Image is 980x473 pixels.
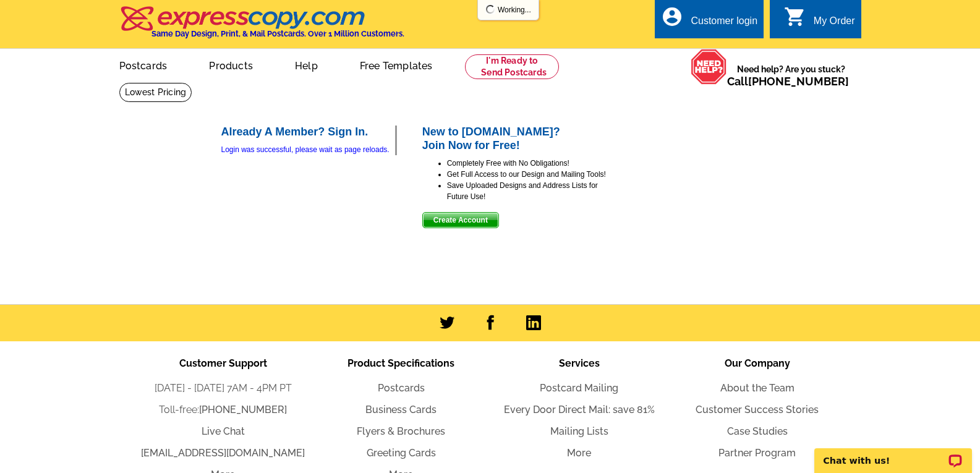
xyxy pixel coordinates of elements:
[365,404,437,415] a: Business Cards
[806,434,980,473] iframe: LiveChat chat widget
[367,447,436,459] a: Greeting Cards
[784,14,855,29] a: shopping_cart My Order
[696,404,819,415] a: Customer Success Stories
[447,169,608,180] li: Get Full Access to our Design and Mailing Tools!
[447,158,608,169] li: Completely Free with No Obligations!
[727,75,849,88] span: Call
[725,357,790,369] span: Our Company
[691,15,757,33] div: Customer login
[422,126,608,152] h2: New to [DOMAIN_NAME]? Join Now for Free!
[727,425,788,437] a: Case Studies
[189,50,273,79] a: Products
[221,144,395,155] div: Login was successful, please wait as page reloads.
[347,357,454,369] span: Product Specifications
[447,180,608,202] li: Save Uploaded Designs and Address Lists for Future Use!
[661,14,757,29] a: account_circle Customer login
[485,4,495,14] img: loading...
[378,382,425,394] a: Postcards
[199,404,287,415] a: [PHONE_NUMBER]
[727,63,855,88] span: Need help? Are you stuck?
[141,447,305,459] a: [EMAIL_ADDRESS][DOMAIN_NAME]
[661,6,683,28] i: account_circle
[567,447,591,459] a: More
[357,425,445,437] a: Flyers & Brochures
[720,382,795,394] a: About the Team
[422,212,499,228] button: Create Account
[221,126,395,139] h2: Already A Member? Sign In.
[275,50,338,79] a: Help
[748,75,849,88] a: [PHONE_NUMBER]
[179,357,267,369] span: Customer Support
[550,425,608,437] a: Mailing Lists
[134,381,312,396] li: [DATE] - [DATE] 7AM - 4PM PT
[559,357,600,369] span: Services
[718,447,796,459] a: Partner Program
[504,404,655,415] a: Every Door Direct Mail: save 81%
[100,50,187,79] a: Postcards
[691,49,727,85] img: help
[134,403,312,417] li: Toll-free:
[202,425,245,437] a: Live Chat
[814,15,855,33] div: My Order
[151,29,404,38] h4: Same Day Design, Print, & Mail Postcards. Over 1 Million Customers.
[340,50,453,79] a: Free Templates
[784,6,806,28] i: shopping_cart
[540,382,618,394] a: Postcard Mailing
[423,213,498,228] span: Create Account
[119,15,404,38] a: Same Day Design, Print, & Mail Postcards. Over 1 Million Customers.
